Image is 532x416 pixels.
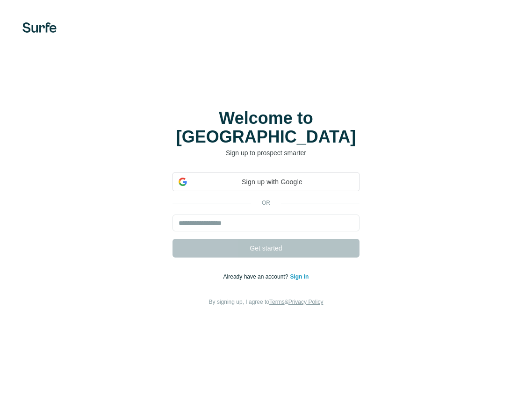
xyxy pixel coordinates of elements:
[269,299,285,305] a: Terms
[223,273,290,280] span: Already have an account?
[173,148,359,158] p: Sign up to prospect smarter
[191,177,353,187] span: Sign up with Google
[173,172,359,191] div: Sign up with Google
[290,273,309,280] a: Sign in
[251,199,281,207] p: or
[22,22,57,33] img: Surfe's logo
[209,299,324,305] span: By signing up, I agree to &
[173,109,359,146] h1: Welcome to [GEOGRAPHIC_DATA]
[288,299,324,305] a: Privacy Policy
